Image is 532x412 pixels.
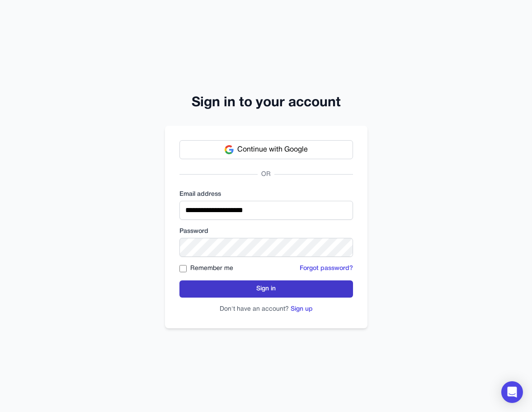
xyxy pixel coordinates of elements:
label: Remember me [190,264,233,273]
label: Email address [179,190,353,199]
button: Sign in [179,280,353,298]
span: OR [258,170,274,179]
button: Forgot password? [300,264,353,273]
label: Password [179,227,353,236]
span: Continue with Google [237,144,308,155]
p: Don't have an account? [179,305,353,314]
div: Open Intercom Messenger [501,381,523,403]
button: Continue with Google [179,140,353,159]
img: Google [225,145,234,154]
h2: Sign in to your account [165,95,367,111]
button: Sign up [291,305,313,314]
